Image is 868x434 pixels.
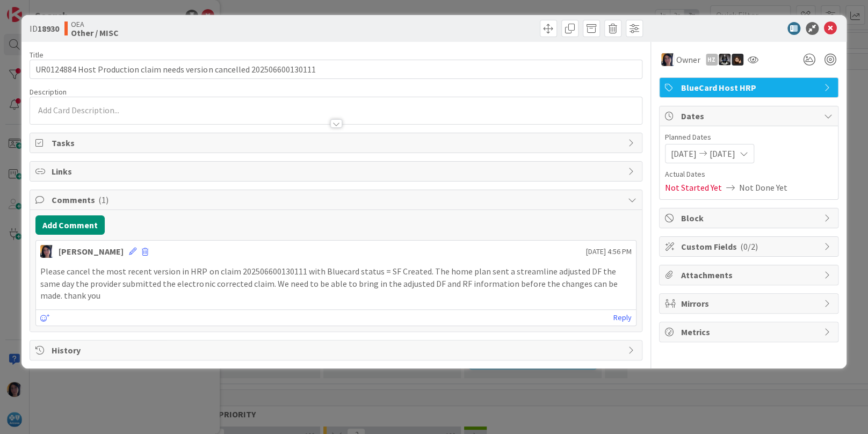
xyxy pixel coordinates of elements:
[671,147,697,160] span: [DATE]
[676,53,700,66] span: Owner
[681,212,819,225] span: Block
[665,169,833,180] span: Actual Dates
[38,23,59,34] b: 18930
[98,194,108,205] span: ( 1 )
[706,54,718,66] div: HZ
[586,246,632,257] span: [DATE] 4:56 PM
[681,325,819,338] span: Metrics
[30,87,67,97] span: Description
[52,344,622,357] span: History
[30,60,642,79] input: type card name here...
[71,20,119,28] span: OEA
[681,110,819,122] span: Dates
[52,165,622,178] span: Links
[732,54,743,66] img: ZB
[665,132,833,143] span: Planned Dates
[681,81,819,94] span: BlueCard Host HRP
[681,269,819,281] span: Attachments
[40,245,53,258] img: TC
[52,193,622,206] span: Comments
[35,215,105,235] button: Add Comment
[740,241,758,252] span: ( 0/2 )
[681,240,819,253] span: Custom Fields
[661,53,674,66] img: TC
[719,54,730,66] img: KG
[59,245,124,258] div: [PERSON_NAME]
[52,136,622,149] span: Tasks
[71,28,119,37] b: Other / MISC
[739,181,787,194] span: Not Done Yet
[665,181,722,194] span: Not Started Yet
[40,265,631,302] p: Please cancel the most recent version in HRP on claim 202506600130111 with Bluecard status = SF C...
[30,50,44,60] label: Title
[613,311,632,324] a: Reply
[710,147,735,160] span: [DATE]
[30,22,59,35] span: ID
[681,297,819,310] span: Mirrors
